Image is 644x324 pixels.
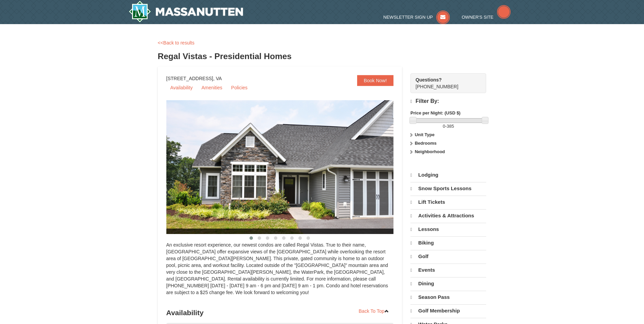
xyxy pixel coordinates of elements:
a: Owner's Site [462,15,511,20]
a: Massanutten Resort [129,1,243,22]
a: Newsletter Sign Up [383,15,450,20]
a: Policies [227,83,252,93]
a: Lift Tickets [410,196,486,209]
a: <<Back to results [158,40,195,46]
strong: Questions? [416,77,442,83]
a: Dining [410,277,486,290]
a: Lodging [410,169,486,181]
strong: Price per Night: (USD $) [410,110,460,115]
a: Season Pass [410,291,486,304]
a: Golf [410,250,486,263]
img: Massanutten Resort Logo [129,1,243,22]
h3: Regal Vistas - Presidential Homes [158,50,486,63]
h3: Availability [166,306,394,320]
a: Book Now! [357,75,394,86]
a: Snow Sports Lessons [410,182,486,195]
a: Activities & Attractions [410,209,486,222]
a: Amenities [197,83,226,93]
img: 19218991-1-902409a9.jpg [166,100,411,234]
span: 385 [447,124,454,129]
span: [PHONE_NUMBER] [416,76,474,89]
label: - [410,123,486,130]
a: Events [410,264,486,276]
span: 0 [443,124,445,129]
h4: Filter By: [410,98,486,105]
a: Availability [166,83,197,93]
a: Golf Membership [410,304,486,317]
a: Back To Top [354,306,394,316]
a: Lessons [410,223,486,236]
a: Biking [410,236,486,249]
span: Owner's Site [462,15,494,20]
div: An exclusive resort experience, our newest condos are called Regal Vistas. True to their name, [G... [166,241,394,303]
strong: Neighborhood [415,149,445,154]
span: Newsletter Sign Up [383,15,433,20]
strong: Unit Type [415,132,435,137]
strong: Bedrooms [415,141,437,146]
